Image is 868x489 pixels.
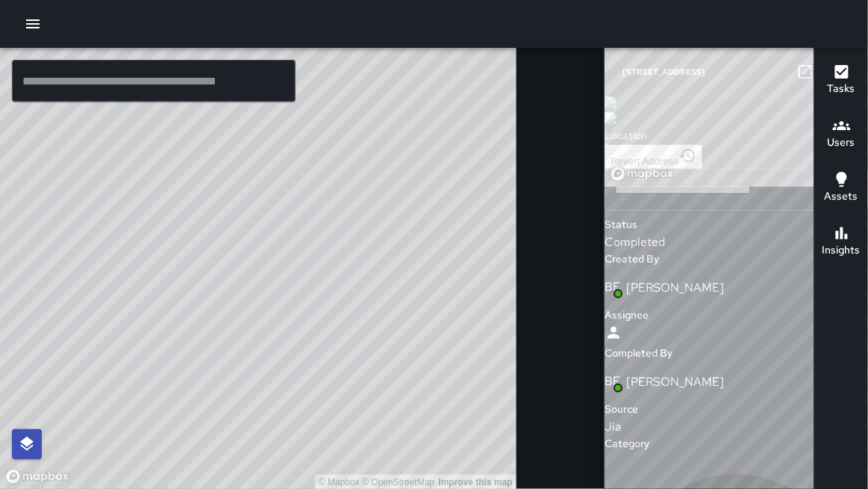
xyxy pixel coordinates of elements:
h6: Assets [825,188,858,205]
h6: Tasks [828,81,855,97]
button: Insights [815,215,868,269]
h6: Users [828,135,855,151]
p: BF [605,372,620,390]
p: BF [605,278,620,296]
button: Tasks [815,54,868,108]
h6: Insights [822,242,861,259]
button: Users [815,108,868,162]
button: Assets [815,162,868,215]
